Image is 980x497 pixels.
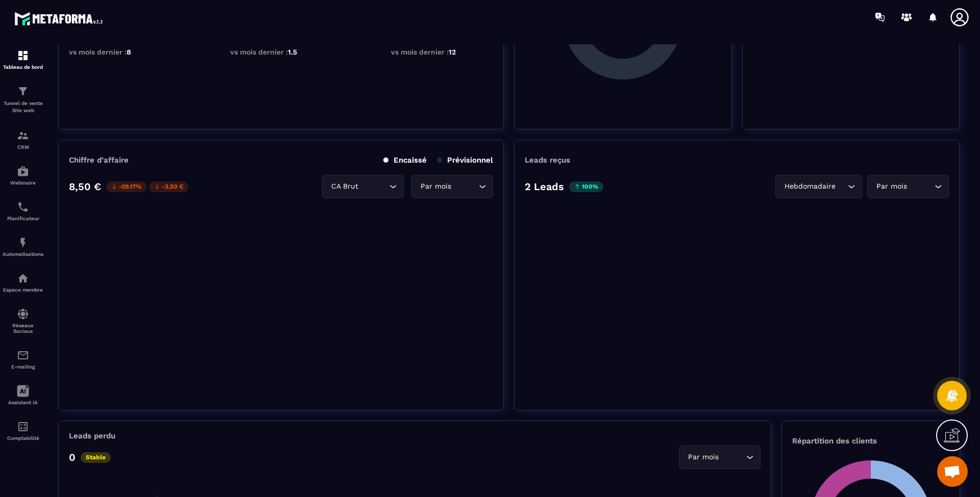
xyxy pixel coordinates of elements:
[525,155,570,165] p: Leads reçus
[3,377,43,413] a: Assistant IA
[3,122,43,158] a: formationformationCRM
[17,201,29,213] img: scheduler
[3,300,43,342] a: social-networksocial-networkRéseaux Sociaux
[17,85,29,97] img: formation
[69,180,101,193] p: 8,50 €
[3,400,43,405] p: Assistant IA
[106,181,146,192] p: -29.17%
[3,100,43,114] p: Tunnel de vente Site web
[775,175,862,198] div: Search for option
[3,216,43,221] p: Planificateur
[14,9,106,28] img: logo
[3,64,43,70] p: Tableau de bord
[17,308,29,320] img: social-network
[329,181,360,192] span: CA Brut
[322,175,404,198] div: Search for option
[792,436,949,446] p: Répartition des clients
[3,77,43,122] a: formationformationTunnel de vente Site web
[525,180,564,193] p: 2 Leads
[69,155,129,165] p: Chiffre d’affaire
[360,181,387,192] input: Search for option
[17,49,29,62] img: formation
[3,229,43,265] a: automationsautomationsAutomatisations
[3,265,43,300] a: automationsautomationsEspace membre
[437,155,493,165] p: Prévisionnel
[3,342,43,377] a: emailemailE-mailing
[288,48,297,56] span: 1.5
[867,175,949,198] div: Search for option
[17,349,29,361] img: email
[679,446,761,469] div: Search for option
[17,129,29,142] img: formation
[3,287,43,293] p: Espace membre
[418,181,453,192] span: Par mois
[3,251,43,257] p: Automatisations
[449,48,456,56] span: 12
[69,48,171,56] p: vs mois dernier :
[383,155,427,165] p: Encaissé
[3,144,43,150] p: CRM
[3,435,43,441] p: Comptabilité
[3,323,43,334] p: Réseaux Sociaux
[411,175,493,198] div: Search for option
[17,165,29,177] img: automations
[3,42,43,77] a: formationformationTableau de bord
[149,181,188,192] p: -3,50 €
[874,181,909,192] span: Par mois
[127,48,131,56] span: 8
[17,272,29,284] img: automations
[17,237,29,249] img: automations
[721,452,744,463] input: Search for option
[81,452,111,463] p: Stable
[69,451,76,463] p: 0
[3,364,43,370] p: E-mailing
[453,181,476,192] input: Search for option
[3,180,43,186] p: Webinaire
[838,181,845,192] input: Search for option
[3,413,43,449] a: accountantaccountantComptabilité
[569,181,603,192] p: 100%
[782,181,838,192] span: Hebdomadaire
[3,158,43,193] a: automationsautomationsWebinaire
[937,456,968,487] div: Ouvrir le chat
[230,48,332,56] p: vs mois dernier :
[909,181,932,192] input: Search for option
[391,48,493,56] p: vs mois dernier :
[3,193,43,229] a: schedulerschedulerPlanificateur
[685,452,721,463] span: Par mois
[17,421,29,433] img: accountant
[69,431,115,440] p: Leads perdu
